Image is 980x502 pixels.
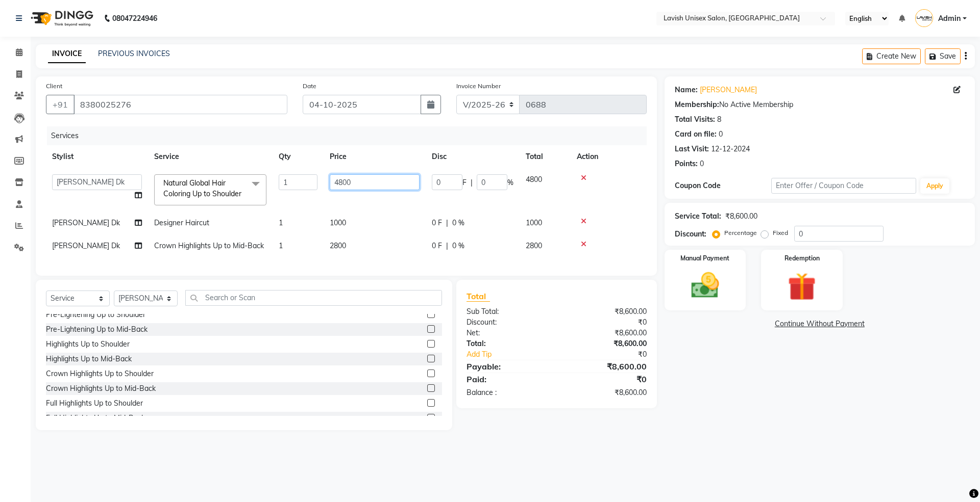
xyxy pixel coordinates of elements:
[717,114,721,125] div: 8
[154,241,264,250] span: Crown Highlights Up to Mid-Back
[675,129,717,140] div: Card on file:
[675,144,709,154] div: Last Visit:
[459,338,556,349] div: Total:
[667,319,973,329] a: Continue Without Payment
[675,99,719,110] div: Membership:
[303,82,316,91] label: Date
[785,254,820,263] label: Redemption
[46,95,75,114] button: +91
[46,309,145,320] div: Pre-Lightening Up to Shoulder
[459,360,556,373] div: Payable:
[452,218,464,228] span: 0 %
[46,82,62,91] label: Client
[324,145,426,168] th: Price
[26,4,96,33] img: logo
[571,145,647,168] th: Action
[556,317,654,328] div: ₹0
[462,177,467,188] span: F
[46,339,130,350] div: Highlights Up to Shoulder
[467,291,490,302] span: Total
[526,241,542,250] span: 2800
[185,290,442,306] input: Search or Scan
[724,228,757,237] label: Percentage
[471,177,473,188] span: |
[46,368,154,379] div: Crown Highlights Up to Shoulder
[46,383,156,394] div: Crown Highlights Up to Mid-Back
[680,254,729,263] label: Manual Payment
[459,373,556,385] div: Paid:
[711,144,750,154] div: 12-12-2024
[46,413,145,424] div: Full Highlights Up to Mid-Back
[432,218,442,228] span: 0 F
[675,229,706,240] div: Discount:
[456,82,501,91] label: Invoice Number
[73,95,287,114] input: Search by Name/Mobile/Email/Code
[938,13,961,24] span: Admin
[725,211,757,222] div: ₹8,600.00
[556,306,654,317] div: ₹8,600.00
[556,328,654,338] div: ₹8,600.00
[675,158,698,169] div: Points:
[700,85,757,95] a: [PERSON_NAME]
[432,241,442,251] span: 0 F
[241,189,246,198] a: x
[112,4,157,33] b: 08047224946
[446,241,448,251] span: |
[925,48,961,64] button: Save
[556,360,654,373] div: ₹8,600.00
[46,354,132,364] div: Highlights Up to Mid-Back
[920,178,949,194] button: Apply
[446,218,448,228] span: |
[556,373,654,385] div: ₹0
[330,218,346,227] span: 1000
[47,126,654,145] div: Services
[98,49,170,58] a: PREVIOUS INVOICES
[915,9,933,27] img: Admin
[771,178,916,194] input: Enter Offer / Coupon Code
[452,241,464,251] span: 0 %
[675,180,771,191] div: Coupon Code
[459,317,556,328] div: Discount:
[459,306,556,317] div: Sub Total:
[459,328,556,338] div: Net:
[279,241,283,250] span: 1
[526,175,542,184] span: 4800
[154,218,209,227] span: Designer Haircut
[773,228,788,237] label: Fixed
[862,48,921,64] button: Create New
[148,145,273,168] th: Service
[330,241,346,250] span: 2800
[719,129,723,140] div: 0
[426,145,520,168] th: Disc
[507,177,513,188] span: %
[526,218,542,227] span: 1000
[682,269,728,302] img: _cash.svg
[52,241,120,250] span: [PERSON_NAME] Dk
[675,85,698,95] div: Name:
[573,349,654,360] div: ₹0
[52,218,120,227] span: [PERSON_NAME] Dk
[163,178,241,198] span: Natural Global Hair Coloring Up to Shoulder
[459,387,556,398] div: Balance :
[556,338,654,349] div: ₹8,600.00
[46,398,143,409] div: Full Highlights Up to Shoulder
[779,269,825,304] img: _gift.svg
[279,218,283,227] span: 1
[675,211,721,222] div: Service Total:
[700,158,704,169] div: 0
[675,114,715,125] div: Total Visits:
[675,99,965,110] div: No Active Membership
[520,145,571,168] th: Total
[48,45,86,63] a: INVOICE
[46,324,148,335] div: Pre-Lightening Up to Mid-Back
[273,145,324,168] th: Qty
[556,387,654,398] div: ₹8,600.00
[46,145,148,168] th: Stylist
[459,349,573,360] a: Add Tip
